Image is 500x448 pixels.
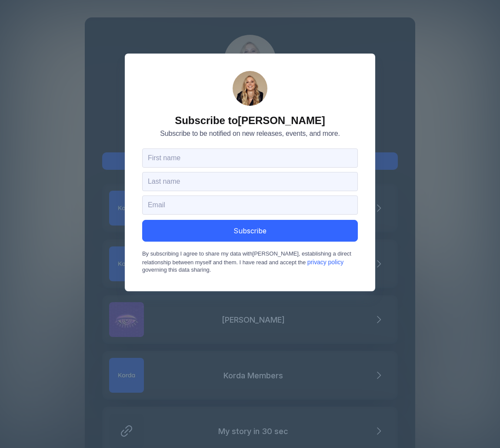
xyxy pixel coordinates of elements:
img: 160x160 [233,71,267,106]
div: Alina Verbenchuk [233,71,267,106]
span: By subscribing I agree to share my data with [PERSON_NAME] , establishing a direct relationship b... [142,250,358,274]
input: Last name [142,172,358,191]
span: Subscribe to be notified on new releases, events, and more. [160,129,340,138]
input: First name [142,148,358,168]
a: privacy policy [307,259,343,266]
span: Subscribe to [PERSON_NAME] [175,116,325,125]
input: Email [142,195,358,215]
button: Subscribe [142,220,358,242]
